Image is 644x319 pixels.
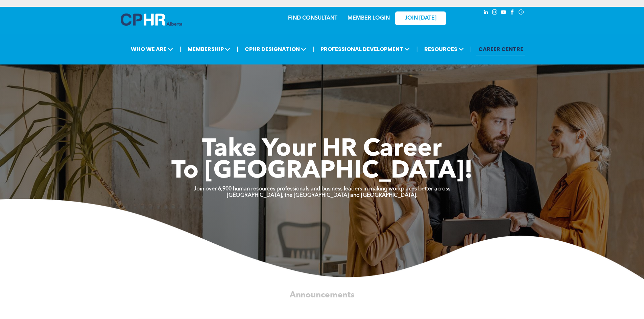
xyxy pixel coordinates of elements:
img: A blue and white logo for cp alberta [121,14,182,26]
a: linkedin [482,8,490,18]
span: To [GEOGRAPHIC_DATA]! [171,159,473,184]
span: RESOURCES [422,43,466,55]
strong: Join over 6,900 human resources professionals and business leaders in making workplaces better ac... [194,186,450,192]
a: JOIN [DATE] [395,11,446,25]
span: JOIN [DATE] [405,15,436,22]
li: | [237,42,238,56]
li: | [416,42,418,56]
a: CAREER CENTRE [476,43,525,55]
span: Take Your HR Career [202,137,442,162]
li: | [313,42,314,56]
li: | [180,42,181,56]
span: Announcements [290,291,355,299]
span: MEMBERSHIP [186,43,232,55]
li: | [470,42,472,56]
span: CPHR DESIGNATION [243,43,308,55]
span: WHO WE ARE [129,43,175,55]
a: FIND CONSULTANT [288,16,337,21]
a: youtube [500,8,507,18]
a: instagram [491,8,499,18]
strong: [GEOGRAPHIC_DATA], the [GEOGRAPHIC_DATA] and [GEOGRAPHIC_DATA]. [227,193,418,198]
a: MEMBER LOGIN [348,16,390,21]
a: facebook [509,8,516,18]
span: PROFESSIONAL DEVELOPMENT [318,43,412,55]
a: Social network [518,8,525,18]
